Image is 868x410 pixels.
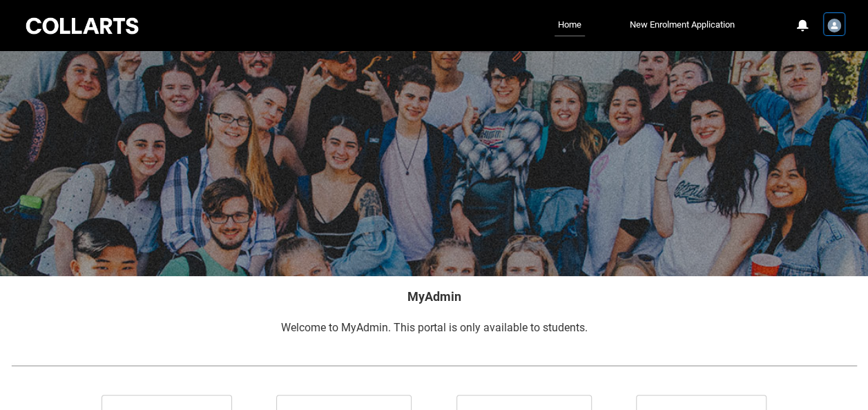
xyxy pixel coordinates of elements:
a: New Enrolment Application [626,14,738,35]
span: Welcome to MyAdmin. This portal is only available to students. [281,321,588,334]
button: User Profile Student.efarley.20252951 [824,13,845,35]
img: Student.efarley.20252951 [827,19,841,32]
a: Home [554,14,585,37]
h2: MyAdmin [11,287,857,306]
